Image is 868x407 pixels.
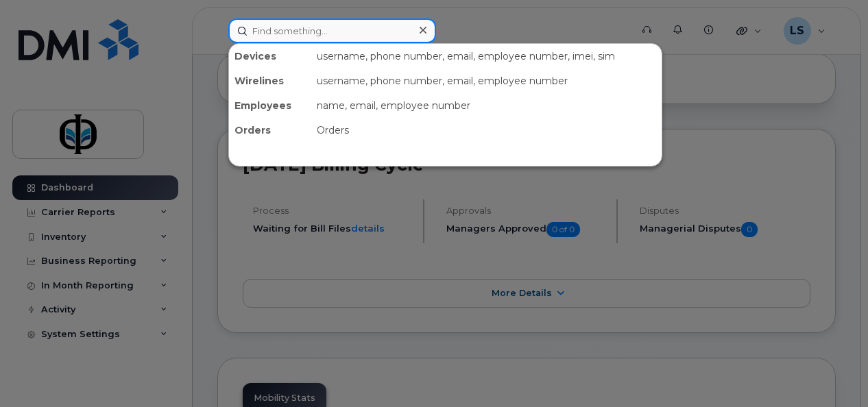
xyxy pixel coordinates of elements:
div: Orders [229,118,311,143]
input: Find something... [228,18,436,43]
div: Wirelines [229,69,311,93]
div: Employees [229,93,311,118]
div: name, email, employee number [311,93,662,118]
div: username, phone number, email, employee number, imei, sim [311,44,662,69]
div: Devices [229,44,311,69]
div: Orders [311,118,662,143]
div: username, phone number, email, employee number [311,69,662,93]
